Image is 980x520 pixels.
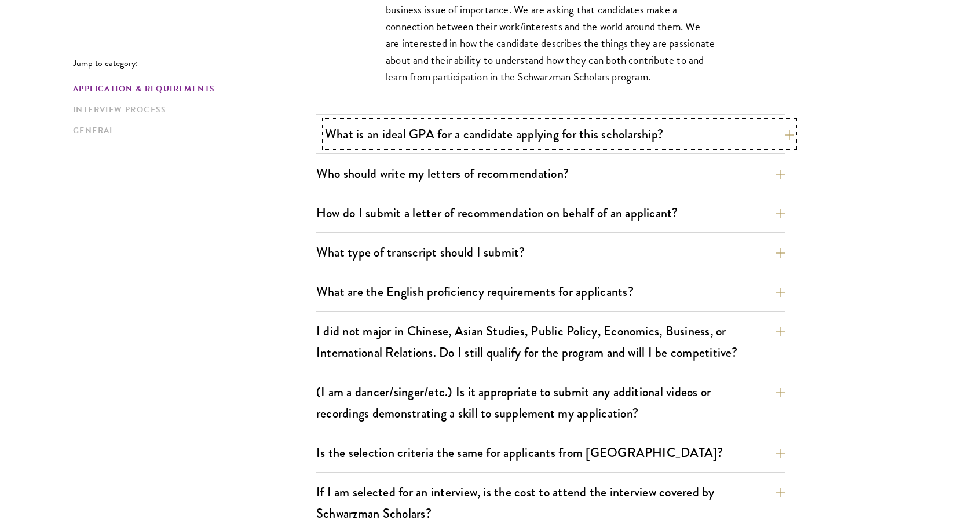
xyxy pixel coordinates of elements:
[73,104,309,116] a: Interview Process
[73,83,309,95] a: Application & Requirements
[73,58,316,68] p: Jump to category:
[316,440,785,466] button: Is the selection criteria the same for applicants from [GEOGRAPHIC_DATA]?
[316,318,785,365] button: I did not major in Chinese, Asian Studies, Public Policy, Economics, Business, or International R...
[316,160,785,186] button: Who should write my letters of recommendation?
[325,121,794,147] button: What is an ideal GPA for a candidate applying for this scholarship?
[316,279,785,305] button: What are the English proficiency requirements for applicants?
[73,124,309,137] a: General
[316,379,785,426] button: (I am a dancer/singer/etc.) Is it appropriate to submit any additional videos or recordings demon...
[316,239,785,265] button: What type of transcript should I submit?
[316,200,785,226] button: How do I submit a letter of recommendation on behalf of an applicant?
